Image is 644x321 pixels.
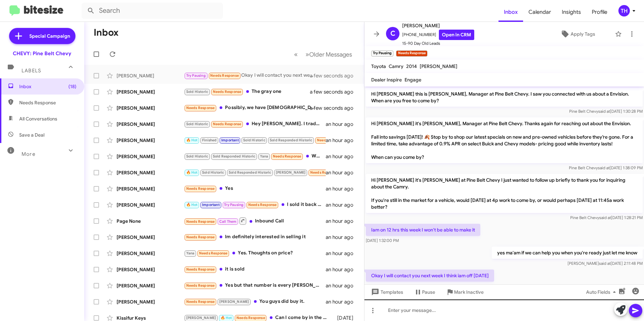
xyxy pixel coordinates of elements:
[301,47,356,61] button: Next
[326,266,359,273] div: an hour ago
[186,251,195,255] span: Yana
[366,238,399,243] span: [DATE] 1:32:00 PM
[492,247,643,259] p: yes ma'am if we can help you when you're ready just let me know
[366,284,398,289] span: [DATE] 2:19:26 PM
[326,137,359,144] div: an hour ago
[248,203,277,207] span: Needs Response
[210,73,239,78] span: Needs Response
[556,2,586,22] a: Insights
[569,165,643,170] span: Pine Belt Chevy [DATE] 1:38:09 PM
[586,2,613,22] a: Profile
[270,138,313,142] span: Sold Responded Historic
[581,286,624,298] button: Auto Fields
[370,286,403,298] span: Templates
[186,106,215,110] span: Needs Response
[290,47,302,61] button: Previous
[371,50,393,57] small: Try Pausing
[260,154,268,158] span: Yana
[19,83,76,90] span: Inbox
[318,105,359,111] div: a few seconds ago
[599,261,611,266] span: said at
[82,3,223,19] input: Search
[310,170,339,175] span: Needs Response
[19,99,76,106] span: Needs Response
[184,104,318,112] div: Possibly, we have [DEMOGRAPHIC_DATA] tonight though.
[117,298,184,305] div: [PERSON_NAME]
[186,122,208,126] span: Sold Historic
[186,283,215,288] span: Needs Response
[236,316,265,320] span: Needs Response
[184,120,326,128] div: Hey [PERSON_NAME]. I traded in my 2500 for a ford f250 because it is a superior truck over the Ch...
[219,219,237,224] span: Call Them
[19,115,57,122] span: All Conversations
[184,201,326,209] div: I sold it back in February of this year
[68,83,76,90] span: (18)
[396,50,427,57] small: Needs Response
[213,154,256,158] span: Sold Responded Historic
[366,270,494,282] p: Okay I will contact you next week I think iam off [DATE]
[117,105,184,111] div: [PERSON_NAME]
[599,215,611,220] span: said at
[326,169,359,176] div: an hour ago
[184,136,326,144] div: Yes I will take $7500 for it [DATE]
[568,261,643,266] span: [PERSON_NAME] [DATE] 2:11:48 PM
[186,267,215,272] span: Needs Response
[117,153,184,160] div: [PERSON_NAME]
[406,63,417,69] span: 2014
[221,316,232,320] span: 🔥 Hot
[117,202,184,208] div: [PERSON_NAME]
[439,30,474,40] a: Open in CRM
[569,109,643,114] span: Pine Belt Chevy [DATE] 1:30:28 PM
[13,50,71,57] div: CHEVY: Pine Belt Chevy
[184,185,326,192] div: Yes
[523,2,556,22] a: Calendar
[186,138,198,142] span: 🔥 Hot
[326,218,359,224] div: an hour ago
[221,138,239,142] span: Important
[186,186,215,191] span: Needs Response
[326,234,359,241] div: an hour ago
[409,286,441,298] button: Pause
[186,316,216,320] span: [PERSON_NAME]
[389,63,404,69] span: Camry
[326,282,359,289] div: an hour ago
[184,88,318,96] div: The gray one
[186,235,215,239] span: Needs Response
[305,50,309,59] span: »
[366,174,643,213] p: Hi [PERSON_NAME] it's [PERSON_NAME] at Pine Belt Chevy I just wanted to follow up briefly to than...
[186,73,206,78] span: Try Pausing
[318,88,359,95] div: a few seconds ago
[186,299,215,304] span: Needs Response
[273,154,301,158] span: Needs Response
[598,165,610,170] span: said at
[186,170,198,175] span: 🔥 Hot
[326,185,359,192] div: an hour ago
[184,298,326,306] div: You guys did buy it.
[22,151,35,157] span: More
[366,224,480,236] p: Iam on 12 hrs this week I won't be able to make it
[390,28,395,39] span: C
[294,50,298,59] span: «
[184,169,326,176] div: We done traded it in for something else thank you though
[94,27,119,38] h1: Inbox
[117,169,184,176] div: [PERSON_NAME]
[454,286,484,298] span: Mark Inactive
[117,121,184,128] div: [PERSON_NAME]
[117,88,184,95] div: [PERSON_NAME]
[402,30,474,40] span: [PHONE_NUMBER]
[441,286,489,298] button: Mark Inactive
[276,170,306,175] span: [PERSON_NAME]
[243,138,265,142] span: Sold Historic
[213,90,241,94] span: Needs Response
[184,282,326,289] div: Yes but that number is every [PERSON_NAME] of $15k
[318,72,359,79] div: a few seconds ago
[326,298,359,305] div: an hour ago
[117,218,184,224] div: Page None
[326,121,359,128] div: an hour ago
[199,251,228,255] span: Needs Response
[22,68,41,74] span: Labels
[498,2,523,22] span: Inbox
[202,170,224,175] span: Sold Historic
